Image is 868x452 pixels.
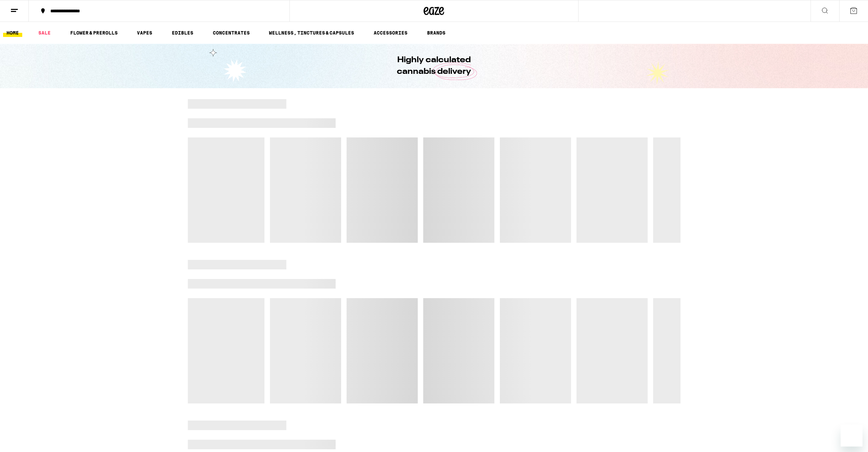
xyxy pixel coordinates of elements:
[3,29,22,37] a: HOME
[168,29,197,37] a: EDIBLES
[35,29,54,37] a: SALE
[841,425,863,447] iframe: Button to launch messaging window
[265,29,358,37] a: WELLNESS, TINCTURES & CAPSULES
[370,29,411,37] a: ACCESSORIES
[378,54,491,78] h1: Highly calculated cannabis delivery
[133,29,156,37] a: VAPES
[67,29,121,37] a: FLOWER & PREROLLS
[424,29,449,37] a: BRANDS
[209,29,253,37] a: CONCENTRATES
